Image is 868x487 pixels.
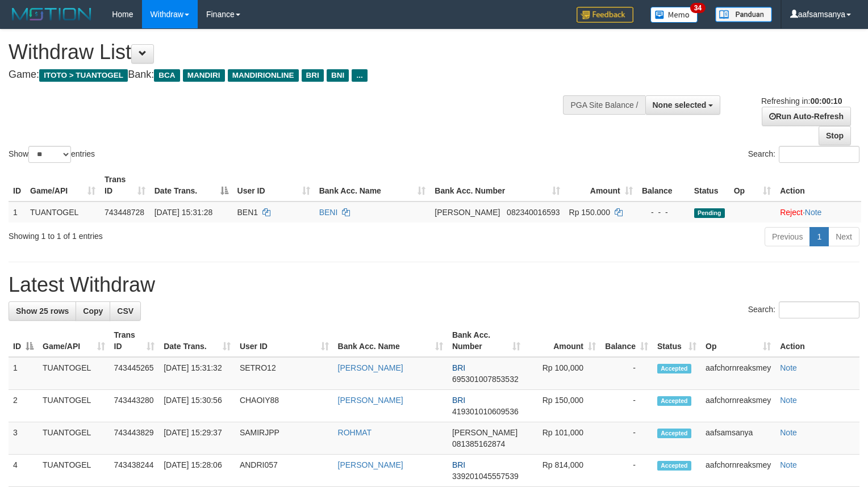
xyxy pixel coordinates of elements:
td: aafchornreaksmey [701,455,775,487]
label: Show entries [9,146,95,163]
th: Game/API: activate to sort column ascending [38,325,110,357]
a: Stop [819,126,851,145]
td: 743438244 [110,455,160,487]
a: Reject [780,208,803,217]
span: MANDIRI [183,69,225,82]
th: Balance [637,169,690,201]
a: BENI [319,208,338,217]
span: Rp 150.000 [569,208,610,217]
td: TUANTOGEL [38,357,110,390]
a: Next [828,227,859,246]
h1: Latest Withdraw [9,274,859,296]
td: 3 [9,422,38,455]
span: 743448728 [105,208,144,217]
td: Rp 100,000 [525,357,600,390]
th: Op: activate to sort column ascending [701,325,775,357]
a: Previous [765,227,810,246]
td: 743445265 [110,357,160,390]
a: Note [805,208,822,217]
span: Copy 695301007853532 to clipboard [452,375,519,384]
td: aafsamsanya [701,422,775,455]
td: Rp 150,000 [525,390,600,422]
img: Feedback.jpg [577,7,633,23]
td: - [600,455,653,487]
span: BNI [327,69,349,82]
td: - [600,390,653,422]
span: ITOTO > TUANTOGEL [39,69,128,82]
th: Status: activate to sort column ascending [653,325,701,357]
span: Pending [694,208,725,218]
td: 743443829 [110,422,160,455]
span: Accepted [657,364,691,373]
h4: Game: Bank: [9,69,567,81]
th: Amount: activate to sort column ascending [565,169,637,201]
a: ROHMAT [338,428,372,437]
th: Bank Acc. Name: activate to sort column ascending [333,325,448,357]
span: Show 25 rows [16,307,69,316]
th: Date Trans.: activate to sort column ascending [159,325,235,357]
span: BRI [452,363,465,372]
a: 1 [809,227,829,246]
td: - [600,357,653,390]
td: [DATE] 15:29:37 [159,422,235,455]
a: Note [780,428,797,437]
span: Accepted [657,396,691,406]
td: TUANTOGEL [38,390,110,422]
th: Action [775,169,861,201]
div: Showing 1 to 1 of 1 entries [9,226,353,242]
span: Copy 081385162874 to clipboard [452,439,505,448]
th: Bank Acc. Name: activate to sort column ascending [315,169,431,201]
th: Amount: activate to sort column ascending [525,325,600,357]
td: Rp 101,000 [525,422,600,455]
span: Accepted [657,429,691,438]
td: 743443280 [110,390,160,422]
span: ... [352,69,367,82]
td: [DATE] 15:28:06 [159,455,235,487]
label: Search: [748,301,859,318]
label: Search: [748,146,859,163]
span: Copy [83,307,103,316]
th: Game/API: activate to sort column ascending [26,169,100,201]
span: [PERSON_NAME] [435,208,500,217]
input: Search: [779,146,859,163]
select: Showentries [28,146,71,163]
th: ID: activate to sort column descending [9,325,38,357]
th: User ID: activate to sort column ascending [235,325,333,357]
span: Copy 082340016593 to clipboard [507,208,560,217]
td: TUANTOGEL [38,422,110,455]
a: Note [780,363,797,372]
td: [DATE] 15:30:56 [159,390,235,422]
th: User ID: activate to sort column ascending [233,169,315,201]
td: SETRO12 [235,357,333,390]
a: Show 25 rows [9,301,76,321]
th: Trans ID: activate to sort column ascending [100,169,150,201]
td: [DATE] 15:31:32 [159,357,235,390]
span: [DATE] 15:31:28 [155,208,212,217]
th: Trans ID: activate to sort column ascending [110,325,160,357]
td: 1 [9,201,26,222]
th: Bank Acc. Number: activate to sort column ascending [448,325,525,357]
span: BRI [452,460,465,469]
td: 1 [9,357,38,390]
td: Rp 814,000 [525,455,600,487]
th: Bank Acc. Number: activate to sort column ascending [430,169,564,201]
button: None selected [645,95,721,115]
th: ID [9,169,26,201]
span: Accepted [657,461,691,471]
a: [PERSON_NAME] [338,460,403,469]
span: BRI [452,396,465,405]
th: Date Trans.: activate to sort column descending [150,169,233,201]
th: Action [775,325,859,357]
td: TUANTOGEL [26,201,100,222]
a: [PERSON_NAME] [338,396,403,405]
img: panduan.png [715,7,772,22]
th: Status [690,169,729,201]
td: CHAOIY88 [235,390,333,422]
a: Run Auto-Refresh [762,107,851,126]
a: Note [780,396,797,405]
span: BEN1 [237,208,258,217]
span: Copy 419301010609536 to clipboard [452,407,519,416]
span: [PERSON_NAME] [452,428,518,437]
td: aafchornreaksmey [701,390,775,422]
td: 2 [9,390,38,422]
